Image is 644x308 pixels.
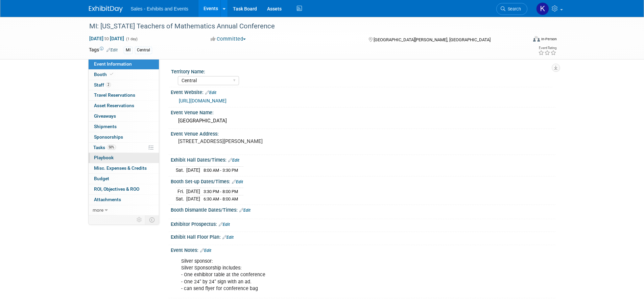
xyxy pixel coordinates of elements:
[176,116,550,126] div: [GEOGRAPHIC_DATA]
[107,145,116,150] span: 50%
[171,245,555,254] div: Event Notes:
[204,189,238,194] span: 3:30 PM - 8:00 PM
[94,124,117,129] span: Shipments
[505,6,521,11] span: Search
[239,208,251,213] a: Edit
[87,20,517,32] div: MI: [US_STATE] Teachers of Mathematics Annual Conference
[89,122,159,132] a: Shipments
[222,235,234,240] a: Edit
[93,207,103,213] span: more
[186,166,200,173] td: [DATE]
[178,138,324,144] pre: [STREET_ADDRESS][PERSON_NAME]
[131,6,188,11] span: Sales - Exhibits and Events
[94,103,134,108] span: Asset Reservations
[219,222,230,227] a: Edit
[106,48,118,52] a: Edit
[94,134,123,140] span: Sponsorships
[89,174,159,184] a: Budget
[171,176,555,185] div: Booth Set-up Dates/Times:
[208,35,248,43] button: Committed
[89,6,123,13] img: ExhibitDay
[89,153,159,163] a: Playbook
[89,70,159,80] a: Booth
[89,59,159,69] a: Event Information
[205,90,216,95] a: Edit
[89,101,159,111] a: Asset Reservations
[103,36,110,41] span: to
[89,46,118,54] td: Tags
[89,195,159,205] a: Attachments
[171,67,552,75] div: Territory Name:
[200,248,211,253] a: Edit
[176,188,186,195] td: Fri.
[541,37,557,42] div: In-Person
[89,205,159,215] a: more
[94,155,114,160] span: Playbook
[176,195,186,202] td: Sat.
[94,72,115,77] span: Booth
[110,72,113,76] i: Booth reservation complete
[487,35,557,45] div: Event Format
[94,186,139,192] span: ROI, Objectives & ROO
[204,196,238,202] span: 6:30 AM - 8:00 AM
[94,197,121,202] span: Attachments
[232,180,243,184] a: Edit
[374,37,491,42] span: [GEOGRAPHIC_DATA][PERSON_NAME], [GEOGRAPHIC_DATA]
[124,47,133,54] div: MI
[533,36,540,42] img: Format-Inperson.png
[125,37,138,41] span: (1 day)
[89,90,159,100] a: Travel Reservations
[179,98,226,103] a: [URL][DOMAIN_NAME]
[94,165,147,171] span: Misc. Expenses & Credits
[94,61,132,67] span: Event Information
[171,232,555,241] div: Exhibit Hall Floor Plan:
[134,215,145,224] td: Personalize Event Tab Strip
[93,145,116,150] span: Tasks
[171,87,555,96] div: Event Website:
[171,155,555,164] div: Exhibit Hall Dates/Times:
[94,113,116,119] span: Giveaways
[186,188,200,195] td: [DATE]
[171,108,555,116] div: Event Venue Name:
[94,82,111,88] span: Staff
[94,92,135,98] span: Travel Reservations
[171,129,555,137] div: Event Venue Address:
[106,82,111,87] span: 2
[89,35,124,42] span: [DATE] [DATE]
[89,80,159,90] a: Staff2
[94,176,109,181] span: Budget
[89,184,159,194] a: ROI, Objectives & ROO
[538,46,556,50] div: Event Rating
[204,168,238,173] span: 8:00 AM - 3:30 PM
[135,47,152,54] div: Central
[89,132,159,142] a: Sponsorships
[536,2,549,15] img: Kara Haven
[186,195,200,202] td: [DATE]
[176,255,481,295] div: Silver sponsor: Silver Sponsorship includes: - One exhibitor table at the conference - One 24” by...
[171,219,555,228] div: Exhibitor Prospectus:
[228,158,239,163] a: Edit
[89,143,159,153] a: Tasks50%
[89,111,159,121] a: Giveaways
[89,163,159,173] a: Misc. Expenses & Credits
[171,205,555,214] div: Booth Dismantle Dates/Times:
[496,3,527,15] a: Search
[145,215,159,224] td: Toggle Event Tabs
[176,166,186,173] td: Sat.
